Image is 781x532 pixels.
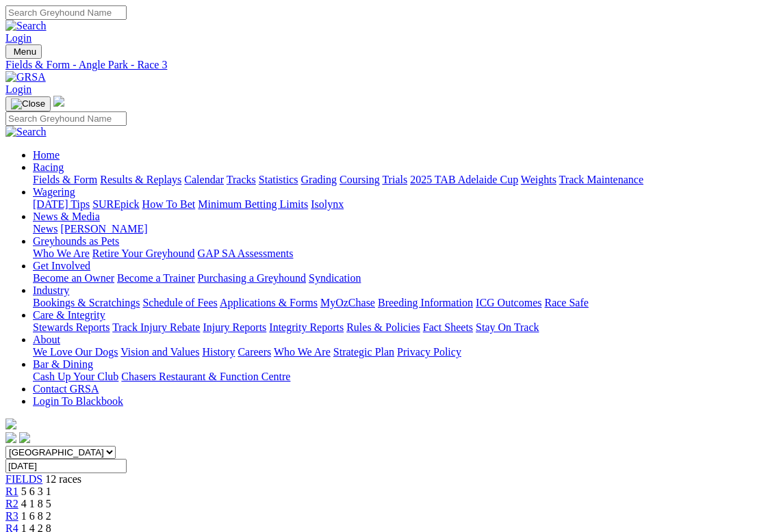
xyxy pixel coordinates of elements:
[5,5,127,20] input: Search
[5,20,47,32] img: Search
[5,459,127,473] input: Select date
[5,418,16,429] img: logo-grsa-white.png
[21,498,51,509] span: 4 1 8 5
[53,96,64,107] img: logo-grsa-white.png
[311,198,344,210] a: Isolynx
[33,371,776,383] div: Bar & Dining
[92,248,195,259] a: Retire Your Greyhound
[521,174,556,185] a: Weights
[33,346,776,358] div: About
[33,161,64,173] a: Racing
[33,174,776,186] div: Racing
[33,321,110,333] a: Stewards Reports
[5,96,51,111] button: Toggle navigation
[333,346,394,358] a: Strategic Plan
[33,309,105,321] a: Care & Integrity
[227,174,256,185] a: Tracks
[100,174,181,185] a: Results & Replays
[544,297,588,308] a: Race Safe
[259,174,298,185] a: Statistics
[33,297,776,309] div: Industry
[33,248,90,259] a: Who We Are
[33,211,100,222] a: News & Media
[142,198,196,210] a: How To Bet
[33,186,75,198] a: Wagering
[33,358,93,370] a: Bar & Dining
[476,297,541,308] a: ICG Outcomes
[5,83,31,95] a: Login
[220,297,318,308] a: Applications & Forms
[14,46,36,57] span: Menu
[45,473,81,485] span: 12 races
[33,260,90,271] a: Get Involved
[309,272,361,284] a: Syndication
[11,98,45,109] img: Close
[5,510,18,522] a: R3
[203,321,266,333] a: Injury Reports
[19,432,30,443] img: twitter.svg
[410,174,518,185] a: 2025 TAB Adelaide Cup
[33,346,118,358] a: We Love Our Dogs
[5,473,42,485] a: FIELDS
[21,510,51,522] span: 1 6 8 2
[238,346,271,358] a: Careers
[33,248,776,260] div: Greyhounds as Pets
[117,272,195,284] a: Become a Trainer
[5,432,16,443] img: facebook.svg
[5,44,42,59] button: Toggle navigation
[33,297,140,308] a: Bookings & Scratchings
[60,223,147,235] a: [PERSON_NAME]
[274,346,331,358] a: Who We Are
[33,334,60,345] a: About
[33,284,69,296] a: Industry
[5,486,18,497] a: R1
[112,321,200,333] a: Track Injury Rebate
[33,383,99,395] a: Contact GRSA
[33,198,90,210] a: [DATE] Tips
[33,371,118,382] a: Cash Up Your Club
[5,32,31,44] a: Login
[320,297,375,308] a: MyOzChase
[198,272,306,284] a: Purchasing a Greyhound
[346,321,420,333] a: Rules & Policies
[5,71,46,83] img: GRSA
[269,321,344,333] a: Integrity Reports
[120,346,199,358] a: Vision and Values
[397,346,461,358] a: Privacy Policy
[33,223,776,235] div: News & Media
[5,498,18,509] a: R2
[202,346,235,358] a: History
[33,174,97,185] a: Fields & Form
[33,235,119,247] a: Greyhounds as Pets
[559,174,643,185] a: Track Maintenance
[21,486,51,497] span: 5 6 3 1
[121,371,290,382] a: Chasers Restaurant & Function Centre
[33,321,776,334] div: Care & Integrity
[301,174,337,185] a: Grading
[382,174,407,185] a: Trials
[5,126,47,138] img: Search
[33,223,57,235] a: News
[33,198,776,211] div: Wagering
[198,248,294,259] a: GAP SA Assessments
[33,149,60,161] a: Home
[5,111,127,126] input: Search
[423,321,473,333] a: Fact Sheets
[33,272,114,284] a: Become an Owner
[340,174,380,185] a: Coursing
[198,198,308,210] a: Minimum Betting Limits
[378,297,473,308] a: Breeding Information
[184,174,224,185] a: Calendar
[142,297,217,308] a: Schedule of Fees
[476,321,539,333] a: Stay On Track
[5,59,776,71] a: Fields & Form - Angle Park - Race 3
[33,395,123,407] a: Login To Blackbook
[92,198,139,210] a: SUREpick
[33,272,776,284] div: Get Involved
